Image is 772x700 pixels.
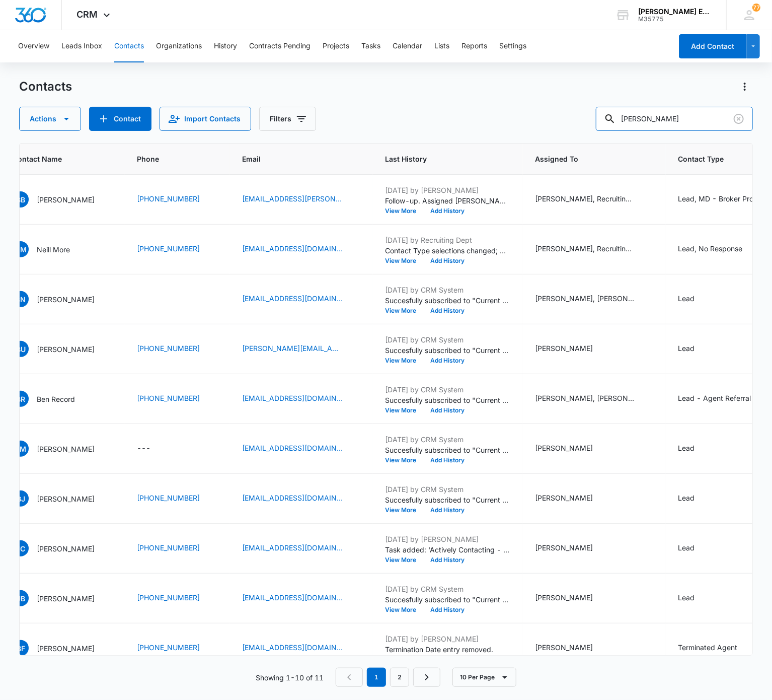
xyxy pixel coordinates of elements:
[13,441,113,457] div: Contact Name - Ben Moreno - Select to Edit Field
[13,640,29,656] span: BF
[385,258,423,264] button: View More
[137,542,200,553] a: [PHONE_NUMBER]
[37,494,95,504] p: [PERSON_NAME]
[137,493,200,503] a: [PHONE_NUMBER]
[137,642,200,653] a: [PHONE_NUMBER]
[367,668,386,687] em: 1
[156,30,202,62] button: Organizations
[13,291,113,307] div: Contact Name - Ben Nguyen - Select to Edit Field
[385,484,511,495] p: [DATE] by CRM System
[89,107,151,131] button: Add Contact
[37,194,95,205] p: [PERSON_NAME]
[137,154,203,164] span: Phone
[137,443,169,455] div: Phone - - Select to Edit Field
[535,642,611,654] div: Assigned To - Michelle Beeson - Select to Edit Field
[423,407,472,413] button: Add History
[242,642,343,653] a: [EMAIL_ADDRESS][DOMAIN_NAME]
[160,107,251,131] button: Import Contacts
[752,4,760,12] div: notifications count
[137,343,200,354] a: [PHONE_NUMBER]
[678,293,713,305] div: Contact Type - Lead - Select to Edit Field
[535,542,611,554] div: Assigned To - Alysha Aratari - Select to Edit Field
[242,243,343,254] a: [EMAIL_ADDRESS][DOMAIN_NAME]
[137,642,218,654] div: Phone - (951) 239-7921 - Select to Edit Field
[37,643,95,654] p: [PERSON_NAME]
[638,16,712,23] div: account id
[423,607,472,613] button: Add History
[242,293,361,305] div: Email - bennguyen120391@gmail.com - Select to Edit Field
[385,507,423,513] button: View More
[535,343,611,355] div: Assigned To - Alysha Aratari - Select to Edit Field
[242,443,361,455] div: Email - bmcprl@gmail.com - Select to Edit Field
[137,343,218,355] div: Phone - (253) 301-7940 - Select to Edit Field
[385,285,511,295] p: [DATE] by CRM System
[37,244,70,255] p: Neill More
[37,593,95,604] p: [PERSON_NAME]
[535,293,636,304] div: [PERSON_NAME], [PERSON_NAME]
[423,208,472,214] button: Add History
[13,590,29,606] span: JB
[256,672,324,683] p: Showing 1-10 of 11
[361,30,380,62] button: Tasks
[535,193,654,205] div: Assigned To - Joe Quinn, Recruiting Dept - Select to Edit Field
[249,30,311,62] button: Contracts Pending
[19,107,81,131] button: Actions
[535,542,593,553] div: [PERSON_NAME]
[413,668,440,687] a: Next Page
[13,391,93,407] div: Contact Name - Ben Record - Select to Edit Field
[535,243,654,255] div: Assigned To - Joe Quinn, Recruiting Dept - Select to Edit Field
[535,154,639,164] span: Assigned To
[323,30,349,62] button: Projects
[242,343,343,354] a: [PERSON_NAME][EMAIL_ADDRESS][DOMAIN_NAME]
[242,393,343,403] a: [EMAIL_ADDRESS][DOMAIN_NAME]
[535,443,593,453] div: [PERSON_NAME]
[393,30,422,62] button: Calendar
[423,258,472,264] button: Add History
[638,8,712,16] div: account name
[13,441,29,457] span: BM
[13,341,29,357] span: BU
[336,668,440,687] nav: Pagination
[37,394,75,404] p: Ben Record
[114,30,144,62] button: Contacts
[242,243,361,255] div: Email - ben.moregad@gmail.com - Select to Edit Field
[678,343,713,355] div: Contact Type - Lead - Select to Edit Field
[535,592,593,603] div: [PERSON_NAME]
[77,9,98,20] span: CRM
[385,594,511,605] p: Succesfully subscribed to "Current Leads List".
[535,592,611,604] div: Assigned To - Alysha Aratari - Select to Edit Field
[242,542,361,554] div: Email - jc5r@yahoo.com - Select to Edit Field
[13,241,88,257] div: Contact Name - Neill More - Select to Edit Field
[385,557,423,563] button: View More
[18,30,49,62] button: Overview
[19,79,72,94] h1: Contacts
[137,393,218,405] div: Phone - (509) 941-0146 - Select to Edit Field
[242,443,343,453] a: [EMAIL_ADDRESS][DOMAIN_NAME]
[385,445,511,455] p: Succesfully subscribed to "Current Leads List".
[385,407,423,413] button: View More
[13,590,113,606] div: Contact Name - Jacob Ben-Atar - Select to Edit Field
[678,343,694,354] div: Lead
[385,195,511,206] p: Follow-up. Assigned [PERSON_NAME]
[137,592,200,603] a: [PHONE_NUMBER]
[385,634,511,644] p: [DATE] by [PERSON_NAME]
[678,642,737,653] div: Terminated Agent
[385,345,511,356] p: Succesfully subscribed to "Current Leads List".
[678,243,760,255] div: Contact Type - Lead, No Response - Select to Edit Field
[499,30,526,62] button: Settings
[423,358,472,364] button: Add History
[678,243,742,254] div: Lead, No Response
[678,642,755,654] div: Contact Type - Terminated Agent - Select to Edit Field
[137,243,200,254] a: [PHONE_NUMBER]
[737,79,753,95] button: Actions
[242,642,361,654] div: Email - bjfrascona@gmail.com - Select to Edit Field
[535,393,654,405] div: Assigned To - Alysha Aratari, Jon Marshman - Select to Edit Field
[535,193,636,204] div: [PERSON_NAME], Recruiting Dept
[535,243,636,254] div: [PERSON_NAME], Recruiting Dept
[535,642,593,653] div: [PERSON_NAME]
[13,291,29,307] span: BN
[137,193,218,205] div: Phone - (561) 635-4275 - Select to Edit Field
[137,393,200,403] a: [PHONE_NUMBER]
[137,243,218,255] div: Phone - (410) 236-1198 - Select to Edit Field
[679,34,747,58] button: Add Contact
